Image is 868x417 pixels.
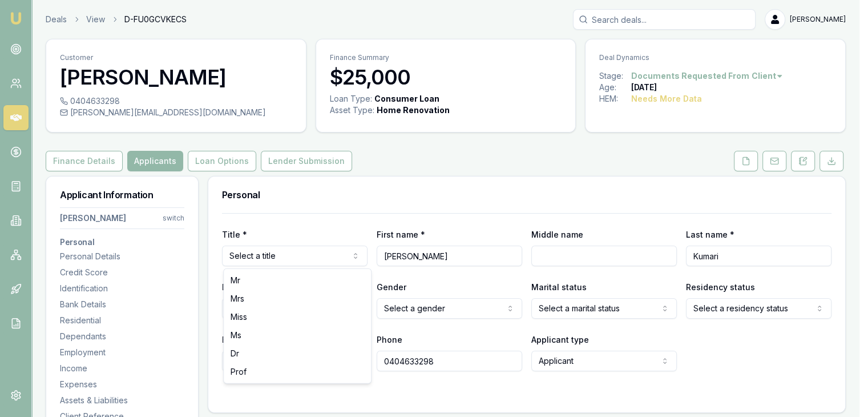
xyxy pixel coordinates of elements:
[231,275,240,286] span: Mr
[231,330,241,341] span: Ms
[231,348,239,359] span: Dr
[231,366,247,378] span: Prof
[231,311,247,323] span: Miss
[231,293,244,304] span: Mrs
